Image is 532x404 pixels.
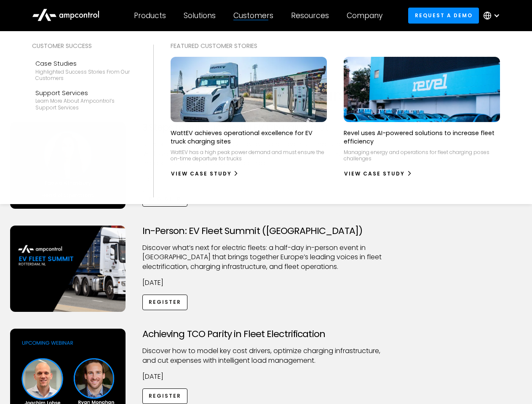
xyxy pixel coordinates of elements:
[142,278,390,287] p: [DATE]
[344,129,500,146] p: Revel uses AI-powered solutions to increase fleet efficiency
[142,329,390,340] h3: Achieving TCO Parity in Fleet Electrification
[35,69,133,82] div: Highlighted success stories From Our Customers
[32,85,136,114] a: Support ServicesLearn more about Ampcontrol’s support services
[134,11,166,20] div: Products
[344,149,500,162] p: Managing energy and operations for fleet charging poses challenges
[344,170,405,178] div: View Case Study
[184,11,216,20] div: Solutions
[35,59,133,68] div: Case Studies
[344,167,412,181] a: View Case Study
[233,11,273,20] div: Customers
[142,388,188,404] a: Register
[171,129,327,146] p: WattEV achieves operational excellence for EV truck charging sites
[171,41,500,50] div: Featured Customer Stories
[291,11,329,20] div: Resources
[35,98,133,111] div: Learn more about Ampcontrol’s support services
[142,243,390,271] p: ​Discover what’s next for electric fleets: a half-day in-person event in [GEOGRAPHIC_DATA] that b...
[171,149,327,162] p: WattEV has a high peak power demand and must ensure the on-time departure for trucks
[171,170,232,178] div: View Case Study
[35,88,133,98] div: Support Services
[142,346,390,365] p: Discover how to model key cost drivers, optimize charging infrastructure, and cut expenses with i...
[347,11,382,20] div: Company
[142,372,390,381] p: [DATE]
[32,56,136,85] a: Case StudiesHighlighted success stories From Our Customers
[32,41,136,50] div: Customer success
[408,8,479,23] a: Request a demo
[142,226,390,237] h3: In-Person: EV Fleet Summit ([GEOGRAPHIC_DATA])
[171,167,239,181] a: View Case Study
[142,295,188,310] a: Register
